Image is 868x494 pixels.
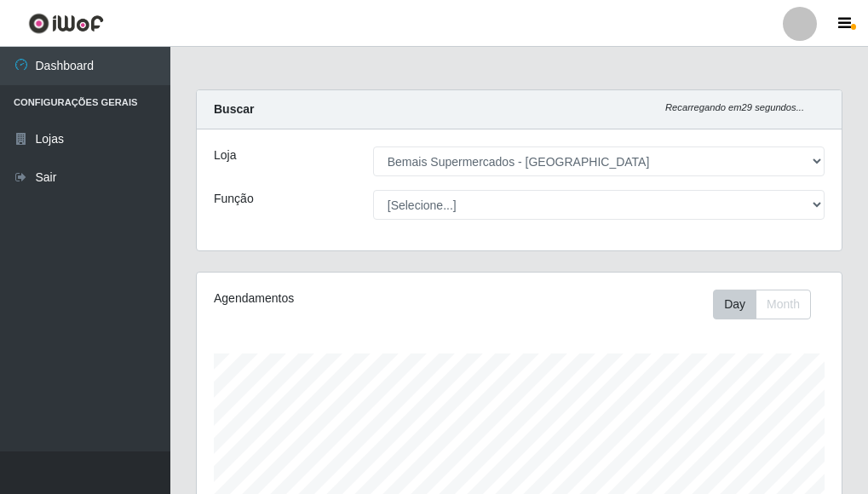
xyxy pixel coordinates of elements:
[28,13,104,34] img: CoreUI Logo
[713,290,825,319] div: Toolbar with button groups
[214,146,236,164] label: Loja
[214,102,254,116] strong: Buscar
[214,290,453,307] div: Agendamentos
[214,190,254,208] label: Função
[756,290,811,319] button: Month
[713,290,811,319] div: First group
[665,102,804,112] i: Recarregando em 29 segundos...
[713,290,756,319] button: Day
